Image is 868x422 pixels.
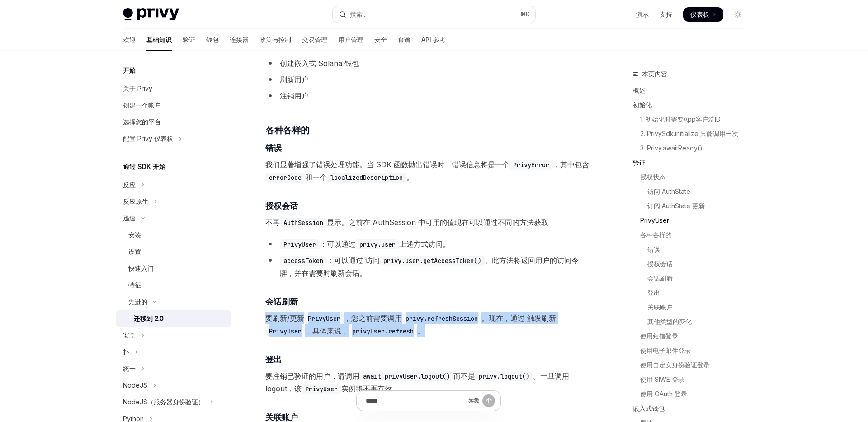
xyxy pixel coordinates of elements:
font: 授权状态 [640,173,665,181]
a: 钱包 [206,29,219,51]
font: ：可以通过 [320,239,356,249]
a: 交易管理 [302,29,327,51]
font: 仪表板 [690,10,709,18]
font: ：可以通过 访问 [327,256,380,265]
a: 授权状态 [633,170,752,184]
font: 设置 [128,248,141,255]
button: 切换高级部分 [116,294,231,310]
a: 快速入门 [116,260,231,277]
font: 。 [406,173,414,182]
code: PrivyUser [302,384,341,394]
font: 而不是 [453,371,475,380]
font: 用户管理 [338,36,363,43]
font: 概述 [633,86,646,94]
font: 搜索... [350,10,367,18]
font: 嵌入式钱包 [633,404,665,412]
font: 统一 [123,365,136,372]
a: 使用电子邮件登录 [633,343,752,358]
a: 错误 [633,242,752,257]
font: ⌘ [520,11,526,18]
font: NodeJS [123,381,147,389]
font: 上述方式访问。 [399,239,450,249]
font: 使用短信登录 [640,332,678,340]
font: 使用 SIWE 登录 [640,375,684,383]
a: 安全 [374,29,387,51]
font: 错误 [265,143,282,153]
a: 使用 OAuth 登录 [633,387,752,401]
a: 2. PrivySdk.initialize 只能调用一次 [633,127,752,141]
font: 各种各样的 [640,231,672,239]
button: 切换 NodeJS（服务器身份验证）部分 [116,394,231,410]
code: privy.user [356,239,399,249]
a: 安装 [116,227,231,243]
font: 登出 [265,355,282,364]
font: 开始 [123,66,136,74]
a: 设置 [116,244,231,260]
font: 登出 [647,289,660,296]
button: 切换 NodeJS 部分 [116,377,231,394]
font: 和一个 [305,173,327,182]
a: 各种各样的 [633,228,752,242]
font: 初始化 [633,101,652,108]
code: PrivyError [509,160,553,170]
font: 错误 [647,245,660,253]
a: 1. 初始化时需要App客户端ID [633,112,752,127]
a: 订阅 AuthState 更新 [633,199,752,213]
a: 使用短信登录 [633,329,752,343]
a: 创建一个帐户 [116,97,231,113]
a: 登出 [633,286,752,300]
a: 3. Privy.awaitReady() [633,141,752,155]
a: 食谱 [398,29,410,51]
code: PrivyUser [304,314,344,324]
code: AuthSession [280,218,327,228]
a: 概述 [633,83,752,98]
font: 政策与控制 [259,36,291,43]
button: 切换 Swift 部分 [116,210,231,226]
img: 灯光标志 [123,8,179,21]
a: 连接器 [230,29,249,51]
a: 使用 SIWE 登录 [633,372,752,387]
font: 。现在，通过 触发刷新 [481,314,556,323]
font: 创建一个帐户 [123,101,161,109]
font: 本页内容 [642,70,667,78]
code: accessToken [280,256,327,266]
font: 通过 SDK 开始 [123,163,165,170]
font: API 参考 [421,36,446,43]
font: 交易管理 [302,36,327,43]
a: 访问 AuthState [633,184,752,199]
code: privy.user.getAccessToken() [380,256,485,266]
font: 关联账户 [647,303,673,311]
a: 政策与控制 [259,29,291,51]
a: 初始化 [633,98,752,112]
font: 会话刷新 [265,297,298,306]
button: 切换配置 Privy 仪表板部分 [116,131,231,147]
a: 特征 [116,277,231,293]
font: 其他类型的变化 [647,318,692,325]
button: 切换暗模式 [731,7,745,22]
font: 反应原生 [123,197,148,205]
a: 演示 [636,10,649,19]
font: 1. 初始化时需要App客户端ID [640,115,721,123]
a: 基础知识 [146,29,172,51]
font: 先进的 [128,298,147,305]
button: 切换 React 部分 [116,177,231,193]
code: PrivyUser [265,326,305,336]
a: PrivyUser [633,213,752,228]
font: 验证 [633,159,646,166]
font: 使用自定义身份验证登录 [640,361,710,369]
font: 使用电子邮件登录 [640,347,691,354]
font: 安全 [374,36,387,43]
font: PrivyUser [640,216,669,224]
font: K [526,11,530,18]
font: 使用 OAuth 登录 [640,390,687,398]
code: await privyUser.logout() [359,371,453,381]
a: 使用自定义身份验证登录 [633,358,752,372]
font: 配置 Privy 仪表板 [123,135,173,142]
button: 打开搜索 [333,6,535,23]
a: 用户管理 [338,29,363,51]
a: 仪表板 [683,7,723,22]
font: 各种各样的 [265,125,310,136]
font: 授权会话 [265,201,298,211]
font: 食谱 [398,36,410,43]
a: API 参考 [421,29,446,51]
